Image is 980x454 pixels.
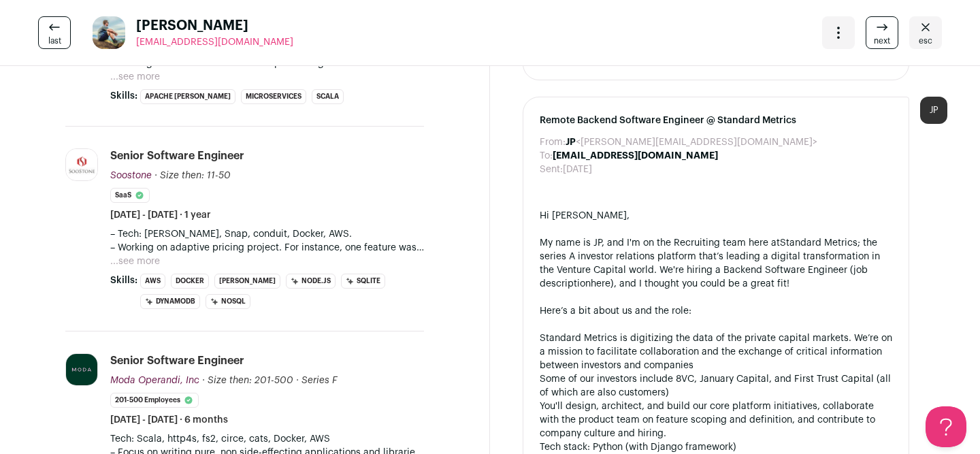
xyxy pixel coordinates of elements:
li: Apache [PERSON_NAME] [140,89,235,104]
span: Series F [301,376,338,385]
button: Open dropdown [822,16,855,49]
dd: <[PERSON_NAME][EMAIL_ADDRESS][DOMAIN_NAME]> [566,135,817,149]
li: SaaS [110,188,150,203]
li: Scala [312,89,344,104]
div: JP [920,97,947,124]
button: ...see more [110,70,160,84]
li: Standard Metrics is digitizing the data of the private capital markets. We’re on a mission to fac... [540,331,892,372]
span: Moda Operandi, Inc [110,376,199,385]
div: Hi [PERSON_NAME], [540,209,892,223]
span: · Size then: 11-50 [154,171,231,180]
li: You'll design, architect, and build our core platform initiatives, collaborate with the product t... [540,400,892,440]
button: ...see more [110,255,160,268]
span: Soostone [110,171,152,180]
img: 3b540471d4e526423930fd9b5f19bacff80efabdb00b07897e6cafd58c0b6083.jpg [66,149,97,180]
a: last [38,16,71,49]
li: Docker [171,274,209,289]
a: [EMAIL_ADDRESS][DOMAIN_NAME] [136,35,293,49]
img: bd8876ec3c071b4dedab3032703c259e5e3fb336210c9f696dfcb2522fb30db8.jpg [66,354,97,385]
span: [PERSON_NAME] [136,16,293,35]
li: NoSQL [206,294,250,309]
span: [EMAIL_ADDRESS][DOMAIN_NAME] [136,37,293,47]
a: here [591,279,610,289]
p: – Tech: [PERSON_NAME], Snap, conduit, Docker, AWS. – Working on adaptive pricing project. For ins... [110,227,424,255]
a: Standard Metrics [780,238,857,248]
li: AWS [140,274,165,289]
img: e3f8d2ff1025e2ea1d6907f864cd19e3410f883e9335ad6b4a777dfd7479b1aa [93,16,125,49]
span: next [874,35,890,46]
li: DynamoDB [140,294,200,309]
span: Skills: [110,274,137,287]
span: · Size then: 201-500 [202,376,293,385]
li: Microservices [241,89,306,104]
span: · [296,374,299,387]
li: Tech stack: Python (with Django framework) [540,440,892,454]
a: Close [909,16,942,49]
a: next [866,16,898,49]
iframe: Help Scout Beacon - Open [926,406,966,447]
dt: To: [540,149,553,163]
span: Skills: [110,89,137,103]
span: esc [919,35,932,46]
div: Senior Software Engineer [110,148,244,163]
span: Remote Backend Software Engineer @ Standard Metrics [540,114,892,127]
li: [PERSON_NAME] [214,274,280,289]
li: Node.js [286,274,336,289]
dd: [DATE] [563,163,592,176]
span: [DATE] - [DATE] · 1 year [110,208,211,222]
dt: Sent: [540,163,563,176]
li: Some of our investors include 8VC, January Capital, and First Trust Capital (all of which are als... [540,372,892,400]
span: [DATE] - [DATE] · 6 months [110,413,228,427]
li: SQLite [341,274,385,289]
b: JP [566,137,576,147]
div: Senior Software Engineer [110,353,244,368]
dt: From: [540,135,566,149]
div: My name is JP, and I'm on the Recruiting team here at ; the series A investor relations platform ... [540,236,892,291]
div: Here’s a bit about us and the role: [540,304,892,318]
b: [EMAIL_ADDRESS][DOMAIN_NAME] [553,151,718,161]
li: 201-500 employees [110,393,199,408]
span: last [48,35,61,46]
